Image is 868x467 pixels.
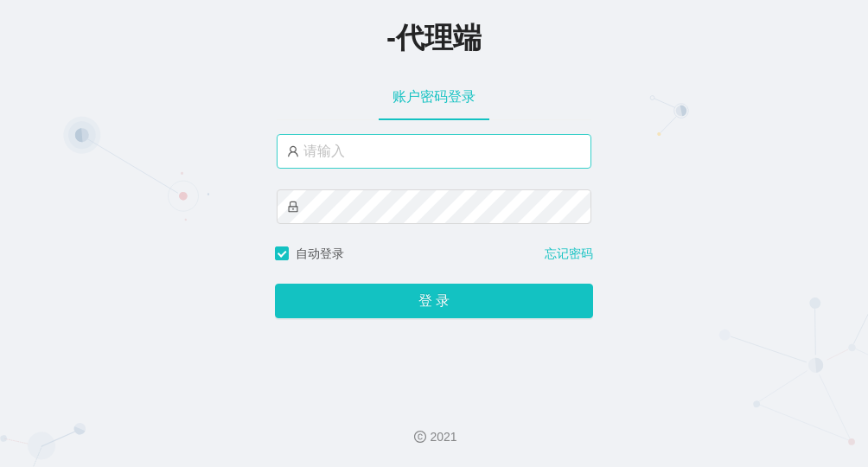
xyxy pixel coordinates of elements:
[277,134,591,169] input: 请输入
[545,245,593,263] a: 忘记密码
[287,145,299,157] i: 图标： 用户
[430,430,456,444] font: 2021
[379,73,489,121] div: 账户密码登录
[287,201,299,213] i: 图标： 锁
[289,246,351,260] span: 自动登录
[414,431,426,443] i: 图标： 版权所有
[386,22,482,54] span: -代理端
[275,284,593,318] button: 登 录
